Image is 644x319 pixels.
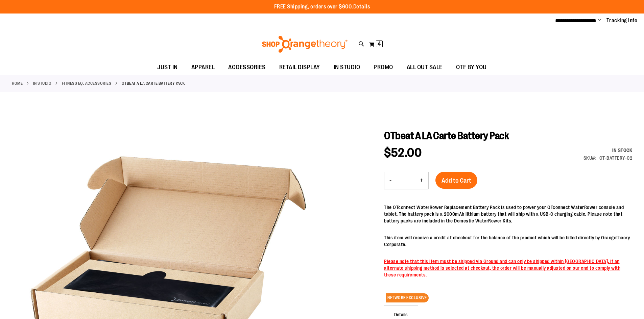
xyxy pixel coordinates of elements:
[384,234,632,248] p: This item will receive a credit at checkout for the balance of the product which will be billed d...
[122,80,185,86] strong: OTbeat A LA Carte Battery Pack
[435,172,477,189] button: Add to Cart
[384,146,422,160] span: $52.00
[62,80,112,86] a: Fitness Eq. Accessories
[334,60,360,75] span: IN STUDIO
[279,60,320,75] span: RETAIL DISPLAY
[353,4,370,10] a: Details
[274,3,370,11] p: FREE Shipping, orders over $600.
[442,177,471,184] span: Add to Cart
[599,155,633,161] div: OT-BATTERY-02
[261,36,349,53] img: Shop Orangetheory
[384,130,509,141] span: OTbeat A LA Carte Battery Pack
[228,60,266,75] span: ACCESSORIES
[612,148,632,153] span: In stock
[12,80,23,86] a: Home
[384,259,620,277] span: Please note that this item must be shipped via Ground and can only be shipped within [GEOGRAPHIC_...
[397,172,415,189] input: Product quantity
[157,60,178,75] span: JUST IN
[384,204,632,224] p: The OTconnect WaterRower Replacement Battery Pack is used to power your OTconnect WaterRower cons...
[407,60,443,75] span: ALL OUT SALE
[415,172,428,189] button: Increase product quantity
[378,41,381,47] span: 4
[598,17,601,24] button: Account menu
[583,147,633,154] div: Availability
[374,60,393,75] span: PROMO
[583,155,597,161] strong: SKU
[456,60,487,75] span: OTF BY YOU
[33,80,52,86] a: IN STUDIO
[191,60,215,75] span: APPAREL
[384,172,397,189] button: Decrease product quantity
[386,293,429,302] span: NETWORK EXCLUSIVE
[606,17,638,24] a: Tracking Info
